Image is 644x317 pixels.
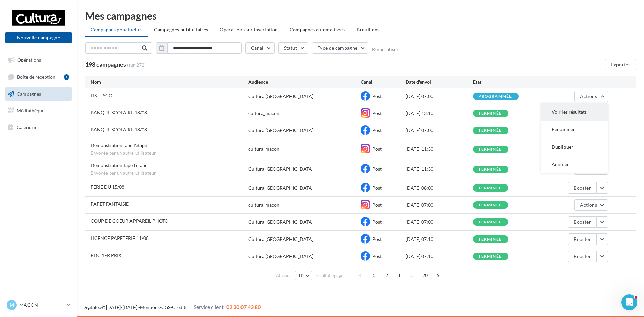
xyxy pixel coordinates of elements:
button: Actions [574,199,608,211]
div: Cultura [GEOGRAPHIC_DATA] [248,219,313,225]
a: Opérations [4,53,73,67]
span: PAPET FANTAISIE [91,201,129,207]
span: Service client [194,304,224,310]
span: Brouillons [357,27,380,32]
span: Post [372,253,382,259]
button: Type de campagne [312,42,369,54]
button: Renommer [541,121,608,138]
div: terminée [478,186,502,190]
div: Mes campagnes [85,11,636,21]
div: terminée [478,254,502,259]
span: RDC 1ER PRIX [91,252,121,258]
button: Dupliquer [541,138,608,156]
a: Crédits [172,304,187,310]
button: Exporter [605,59,636,70]
button: Statut [278,42,308,54]
span: 198 campagnes [85,61,126,68]
span: Post [372,110,382,116]
span: 10 [298,273,304,278]
a: Boîte de réception1 [4,70,73,84]
div: 1 [64,74,69,80]
button: Canal [245,42,275,54]
div: cultura_macon [248,146,279,152]
span: Médiathèque [17,108,44,113]
div: [DATE] 07:00 [406,202,473,208]
div: Cultura [GEOGRAPHIC_DATA] [248,184,313,191]
span: Campagnes [17,91,41,97]
button: Booster [568,233,596,245]
span: Démonstration Tape l'étape [91,162,147,168]
span: 20 [420,270,431,281]
div: programmée [478,94,512,99]
span: Post [372,219,382,225]
div: terminée [478,128,502,133]
a: Médiathèque [4,104,73,118]
div: [DATE] 08:00 [406,184,473,191]
span: Actions [580,93,597,99]
a: Calendrier [4,120,73,135]
div: cultura_macon [248,202,279,208]
span: Post [372,166,382,172]
div: [DATE] 11:30 [406,146,473,152]
span: Post [372,146,382,152]
span: LICENCE PAPETERIE 11/08 [91,235,149,241]
span: BANQUE SCOLAIRE 18/08 [91,110,147,115]
span: Actions [580,202,597,208]
a: M MACON [5,299,72,311]
p: MACON [19,302,64,308]
span: Campagnes publicitaires [154,27,208,32]
span: Operations sur inscription [220,27,278,32]
span: résultats/page [316,272,343,279]
a: Campagnes [4,87,73,101]
div: terminée [478,203,502,207]
span: © [DATE]-[DATE] - - - [82,304,261,310]
span: Post [372,236,382,242]
div: terminée [478,147,502,152]
div: [DATE] 07:00 [406,219,473,225]
button: Booster [568,182,596,194]
span: M [10,302,14,308]
a: CGS [161,304,170,310]
iframe: Intercom live chat [621,294,637,310]
span: 02 30 07 43 80 [226,304,261,310]
div: Audience [248,78,361,85]
div: [DATE] 13:10 [406,110,473,117]
a: Mentions [140,304,160,310]
button: Annuler [541,156,608,173]
button: Booster [568,251,596,262]
div: terminée [478,237,502,242]
span: Calendrier [17,124,39,130]
div: cultura_macon [248,110,279,117]
span: Post [372,185,382,191]
div: Cultura [GEOGRAPHIC_DATA] [248,93,313,100]
div: terminée [478,167,502,172]
span: Campagnes automatisées [290,27,345,32]
div: terminée [478,220,502,224]
span: Démonstration tape l'étape [91,142,147,148]
span: Envoyée par un autre utilisateur [91,150,248,156]
div: Date d'envoi [406,78,473,85]
span: Post [372,127,382,133]
div: [DATE] 07:10 [406,253,473,260]
div: [DATE] 07:00 [406,93,473,100]
span: 1 [368,270,379,281]
span: (sur 272) [127,62,146,68]
span: Post [372,93,382,99]
span: LISTE SCO [91,93,112,98]
div: Canal [361,78,406,85]
span: Boîte de réception [17,74,55,80]
button: Actions [574,91,608,102]
div: terminée [478,111,502,116]
button: Voir les résultats [541,103,608,121]
span: COUP DE COEUR APPAREIL PHOTO [91,218,168,224]
div: [DATE] 11:30 [406,166,473,172]
div: Cultura [GEOGRAPHIC_DATA] [248,253,313,260]
button: Nouvelle campagne [5,32,72,43]
span: Post [372,202,382,208]
span: 2 [381,270,392,281]
a: Digitaleo [82,304,101,310]
div: Cultura [GEOGRAPHIC_DATA] [248,236,313,243]
span: ... [407,270,417,281]
div: [DATE] 07:00 [406,127,473,134]
div: État [473,78,540,85]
